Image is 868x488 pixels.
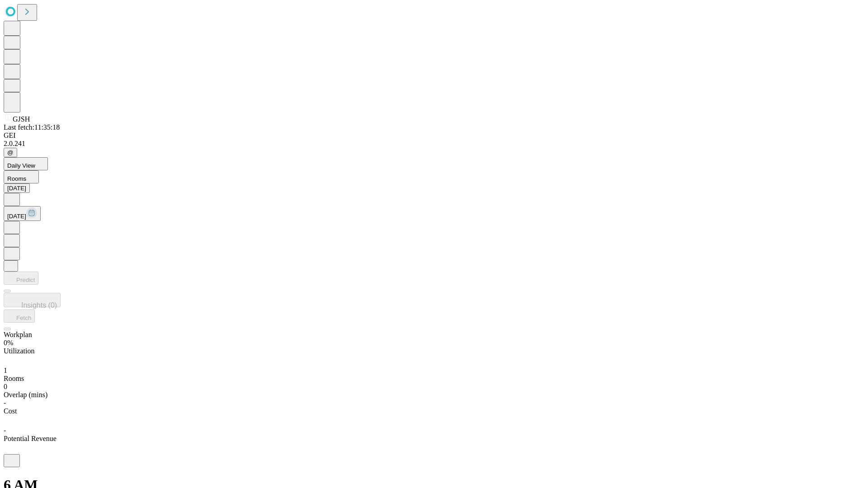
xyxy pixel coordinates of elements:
[4,383,7,390] span: 0
[7,149,14,156] span: @
[4,391,47,399] span: Overlap (mins)
[4,206,41,221] button: [DATE]
[4,407,17,415] span: Cost
[4,435,57,442] span: Potential Revenue
[4,148,17,157] button: @
[4,347,34,355] span: Utilization
[4,366,7,374] span: 1
[4,339,13,347] span: 0%
[13,115,30,123] span: GJSH
[4,427,6,434] span: -
[7,162,35,169] span: Daily View
[4,140,864,148] div: 2.0.241
[21,301,57,309] span: Insights (0)
[4,375,24,382] span: Rooms
[4,331,32,338] span: Workplan
[4,123,60,131] span: Last fetch: 11:35:18
[4,131,864,140] div: GEI
[4,293,61,307] button: Insights (0)
[4,170,39,183] button: Rooms
[4,183,30,193] button: [DATE]
[4,310,35,323] button: Fetch
[4,272,38,285] button: Predict
[4,157,48,170] button: Daily View
[4,399,6,407] span: -
[7,213,26,220] span: [DATE]
[7,175,26,182] span: Rooms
